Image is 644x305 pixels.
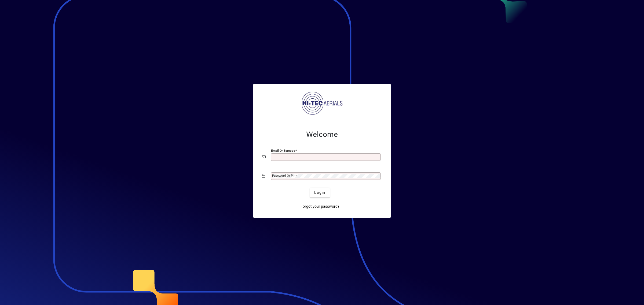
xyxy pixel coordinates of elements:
h2: Welcome [262,130,382,139]
span: Login [314,190,325,195]
span: Forgot your password? [301,204,339,209]
a: Forgot your password? [298,202,342,211]
mat-label: Email or Barcode [271,148,295,152]
mat-label: Password or Pin [272,174,295,177]
button: Login [310,188,330,198]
